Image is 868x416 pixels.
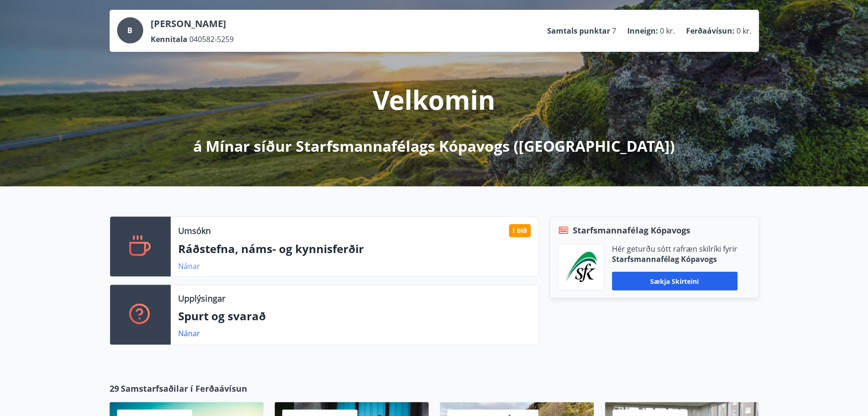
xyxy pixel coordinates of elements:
p: Velkomin [373,82,495,117]
p: á Mínar síður Starfsmannafélags Kópavogs ([GEOGRAPHIC_DATA]) [193,136,675,156]
p: Hér geturðu sótt rafræn skilríki fyrir [612,244,737,254]
img: x5MjQkxwhnYn6YREZUTEa9Q4KsBUeQdWGts9Dj4O.png [565,252,597,282]
a: Nánar [178,261,200,271]
span: B [127,25,132,35]
p: Ráðstefna, náms- og kynnisferðir [178,241,531,257]
span: 7 [612,26,616,36]
p: Inneign : [627,26,658,36]
p: Samtals punktar [547,26,610,36]
span: Samstarfsaðilar í Ferðaávísun [121,382,247,395]
button: Sækja skírteini [612,272,737,290]
p: [PERSON_NAME] [151,17,234,30]
p: Ferðaávísun : [686,26,735,36]
p: Umsókn [178,225,211,237]
div: Í bið [509,224,531,237]
span: 0 kr. [736,26,751,36]
span: 29 [110,382,119,395]
p: Spurt og svarað [178,308,531,324]
p: Upplýsingar [178,292,225,304]
span: 040582-5259 [189,34,234,44]
span: 0 kr. [660,26,675,36]
span: Starfsmannafélag Kópavogs [573,224,690,236]
p: Kennitala [151,34,187,44]
p: Starfsmannafélag Kópavogs [612,254,737,264]
a: Nánar [178,328,200,338]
